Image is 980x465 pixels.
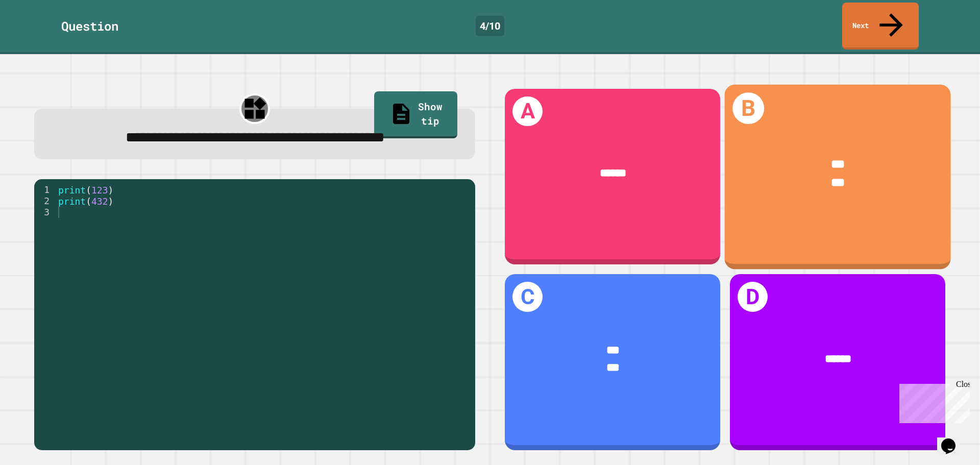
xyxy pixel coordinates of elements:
iframe: chat widget [895,380,970,423]
div: 1 [34,184,56,195]
iframe: chat widget [937,424,970,455]
div: 4 / 10 [476,16,504,36]
a: Show tip [374,91,457,138]
div: 3 [34,207,56,218]
div: Chat with us now!Close [4,4,70,65]
h1: B [733,92,765,124]
h1: D [738,282,768,312]
h1: C [512,282,543,312]
div: Question [61,17,118,35]
a: Next [842,3,919,50]
h1: A [512,96,543,127]
div: 2 [34,195,56,207]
